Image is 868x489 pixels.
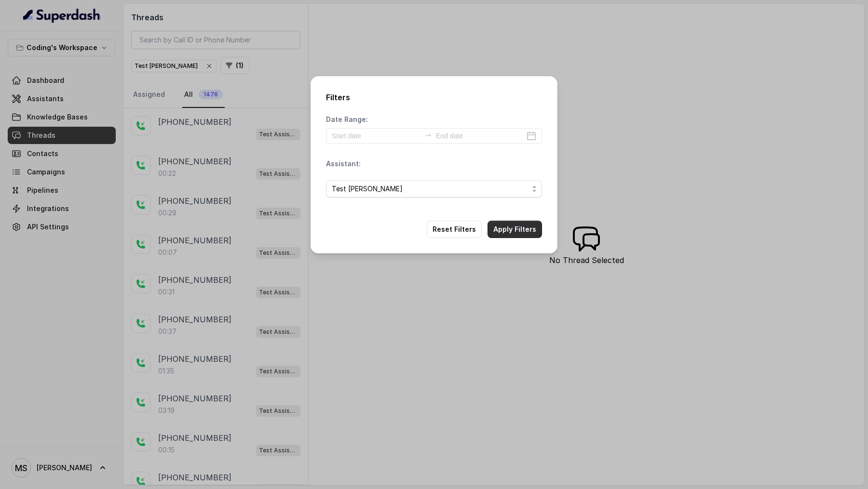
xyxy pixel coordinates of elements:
button: Reset Filters [427,221,482,238]
button: Test [PERSON_NAME] [326,180,542,198]
span: swap-right [424,131,432,139]
span: Test [PERSON_NAME] [332,183,529,195]
p: Assistant: [326,159,361,169]
p: Date Range: [326,115,368,124]
span: to [424,131,432,139]
h2: Filters [326,92,542,103]
input: Start date [332,131,420,141]
input: End date [436,131,525,141]
button: Apply Filters [488,221,542,238]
